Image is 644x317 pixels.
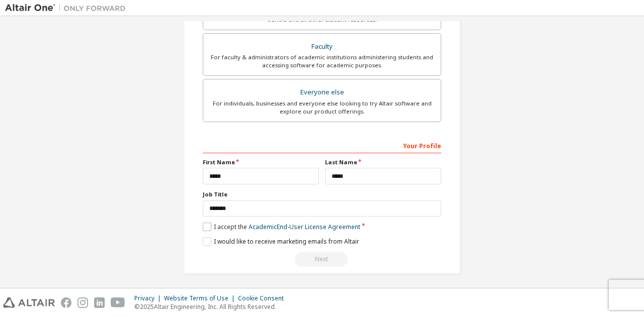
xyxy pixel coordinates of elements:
[209,40,435,54] div: Faculty
[325,158,441,166] label: Last Name
[209,99,435,116] div: For individuals, businesses and everyone else looking to try Altair software and explore our prod...
[209,85,435,99] div: Everyone else
[61,297,71,308] img: facebook.svg
[5,3,131,13] img: Altair One
[249,223,360,231] a: Academic End-User License Agreement
[209,53,435,69] div: For faculty & administrators of academic institutions administering students and accessing softwa...
[203,223,360,231] label: I accept the
[203,252,441,267] div: Read and acccept EULA to continue
[134,302,290,311] p: © 2025 Altair Engineering, Inc. All Rights Reserved.
[134,294,164,302] div: Privacy
[203,190,441,198] label: Job Title
[77,297,88,308] img: instagram.svg
[111,297,125,308] img: youtube.svg
[203,158,319,166] label: First Name
[203,137,441,153] div: Your Profile
[164,294,238,302] div: Website Terms of Use
[238,294,290,302] div: Cookie Consent
[203,237,359,246] label: I would like to receive marketing emails from Altair
[94,297,105,308] img: linkedin.svg
[3,297,55,308] img: altair_logo.svg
